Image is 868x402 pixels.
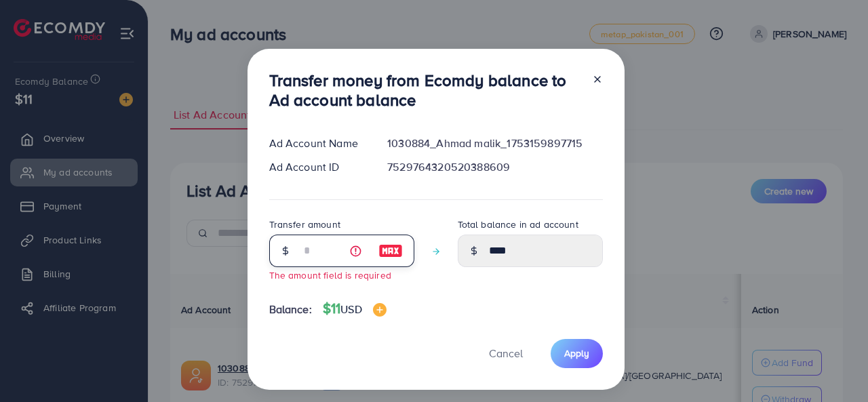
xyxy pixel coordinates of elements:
[373,303,387,317] img: image
[269,268,391,281] small: The amount field is required
[269,302,312,317] span: Balance:
[323,300,387,317] h4: $11
[269,218,340,231] label: Transfer amount
[258,159,377,175] div: Ad Account ID
[269,71,581,110] h3: Transfer money from Ecomdy balance to Ad account balance
[378,243,403,259] img: image
[376,136,613,151] div: 1030884_Ahmad malik_1753159897715
[810,341,858,392] iframe: Chat
[472,339,540,368] button: Cancel
[551,339,603,368] button: Apply
[376,159,613,175] div: 7529764320520388609
[458,218,578,231] label: Total balance in ad account
[258,136,377,151] div: Ad Account Name
[564,346,589,360] span: Apply
[340,302,361,317] span: USD
[489,346,523,361] span: Cancel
